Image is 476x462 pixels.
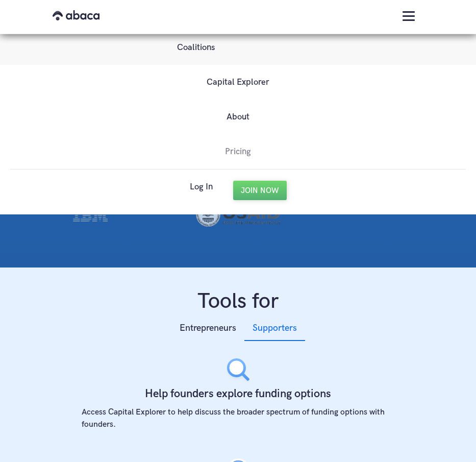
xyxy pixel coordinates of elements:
a: Log In [190,169,213,204]
a: Join Now [233,181,287,200]
a: Pricing [225,134,251,169]
a: About [227,100,249,134]
a: Coalitions [10,30,382,65]
a: Capital Explorer [207,65,269,100]
div: menu [393,1,424,30]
